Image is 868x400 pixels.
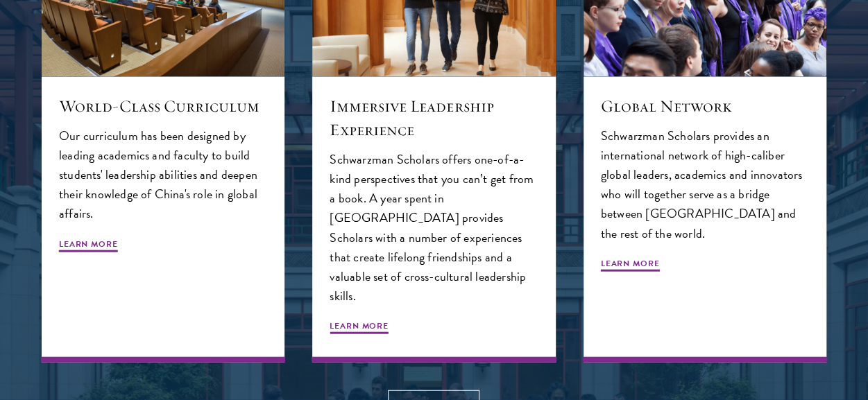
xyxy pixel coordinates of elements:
p: Our curriculum has been designed by leading academics and faculty to build students' leadership a... [59,126,267,223]
h5: Global Network [601,94,809,118]
p: Schwarzman Scholars provides an international network of high-caliber global leaders, academics a... [601,126,809,243]
span: Learn More [59,238,118,254]
h5: World-Class Curriculum [59,94,267,118]
h5: Immersive Leadership Experience [330,94,538,141]
span: Learn More [330,320,389,336]
span: Learn More [601,257,660,274]
p: Schwarzman Scholars offers one-of-a-kind perspectives that you can’t get from a book. A year spen... [330,150,538,306]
